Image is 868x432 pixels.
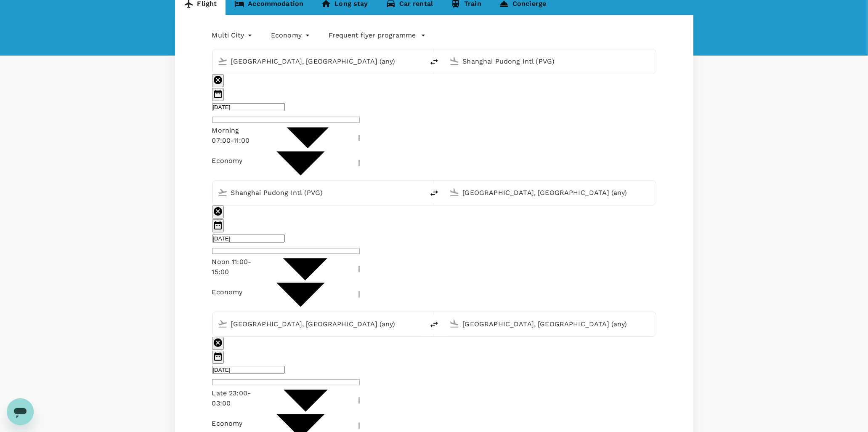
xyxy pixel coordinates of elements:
[212,125,258,146] div: Morning 07:00-11:00
[463,186,638,199] input: Going to
[424,183,444,203] button: delete
[231,55,406,68] input: Depart from
[212,235,285,243] input: Travel date
[650,192,652,193] button: Open
[212,219,224,232] button: Choose date, selected date is Sep 11, 2025
[212,88,224,101] button: Choose date, selected date is Sep 8, 2025
[7,398,34,425] iframe: Button to launch messaging window
[231,186,406,199] input: Depart from
[650,323,652,325] button: Open
[329,30,426,40] button: Frequent flyer programme
[212,103,285,111] input: Travel date
[424,52,444,72] button: delete
[418,192,420,193] button: Open
[329,30,416,40] p: Frequent flyer programme
[212,351,224,364] button: Choose date, selected date is Sep 12, 2025
[463,317,638,331] input: Going to
[418,60,420,62] button: Open
[212,29,255,42] div: Multi City
[212,366,285,374] input: Travel date
[212,74,224,87] button: delete
[231,317,406,331] input: Depart from
[418,323,420,325] button: Open
[212,287,243,297] div: Economy
[212,388,253,408] div: Late 23:00-03:00
[424,315,444,335] button: delete
[212,205,224,219] button: delete
[212,156,243,166] div: Economy
[271,29,312,42] div: Economy
[212,257,252,277] div: Noon 11:00-15:00
[650,60,652,62] button: Open
[212,337,224,350] button: delete
[212,419,243,429] div: Economy
[463,55,638,68] input: Going to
